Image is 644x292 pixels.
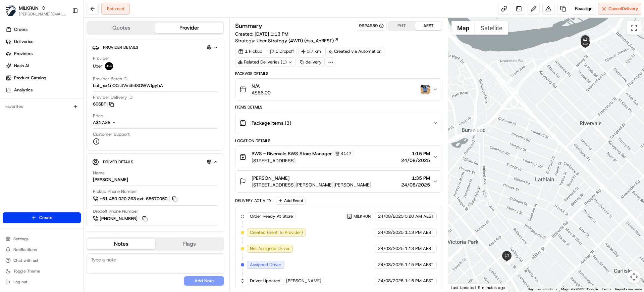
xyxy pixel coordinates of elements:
a: 💻API Documentation [54,95,110,107]
a: Nash AI [3,60,84,71]
a: 📗Knowledge Base [4,95,54,107]
span: N/A [252,83,271,89]
button: Settings [3,234,81,244]
div: 17 [581,43,589,51]
span: Provider [93,55,109,61]
span: Uber [93,63,102,69]
button: Start new chat [114,66,122,74]
div: 📗 [7,98,12,103]
a: Product Catalog [3,73,84,83]
span: Not Assigned Driver [250,246,290,252]
span: BWS - Rivervale BWS Store Manager [252,150,332,157]
button: Show satellite imagery [475,21,508,35]
div: 2 [582,43,589,51]
button: Toggle Theme [3,266,81,276]
span: +61 480 020 263 ext. 65670050 [100,196,167,202]
span: Deliveries [14,39,33,45]
span: Driver Updated [250,278,280,284]
a: Open this area in Google Maps (opens a new window) [450,283,472,292]
span: Product Catalog [14,75,46,81]
div: 9624989 [359,23,384,29]
div: 1 Pickup [235,47,265,56]
div: 💻 [57,98,62,103]
span: Provider Delivery ID [93,94,132,100]
img: 1736555255976-a54dd68f-1ca7-489b-9aae-adbdc363a1c4 [7,64,19,76]
span: Price [93,113,103,119]
div: Favorites [3,101,81,112]
img: Google [450,283,472,292]
input: Clear [17,43,111,50]
button: BWS - Rivervale BWS Store Manager4147[STREET_ADDRESS]1:15 PM24/08/2025 [235,146,442,168]
button: Provider Details [92,42,218,53]
span: 24/08/2025 [401,157,430,164]
a: Powered byPylon [47,114,81,119]
span: Provider Batch ID [93,76,127,82]
button: Quotes [87,23,155,33]
div: delivery [297,57,325,67]
button: [PERSON_NAME][STREET_ADDRESS][PERSON_NAME][PERSON_NAME]1:35 PM24/08/2025 [235,171,442,192]
button: Log out [3,277,81,287]
span: 24/08/2025 [378,262,404,268]
span: Created: [235,31,288,37]
div: 4 [536,64,543,71]
img: Nash [7,7,20,20]
span: Reassign [575,6,592,12]
span: A$17.28 [93,120,110,125]
a: [PHONE_NUMBER] [93,215,149,222]
button: MILKRUNMILKRUN[PERSON_NAME][EMAIL_ADDRESS][DOMAIN_NAME] [3,3,69,19]
div: Location Details [235,138,442,143]
span: Pylon [67,114,81,119]
div: Last Updated: 9 minutes ago [448,283,508,292]
button: Notes [87,239,155,249]
span: Chat with us! [13,258,38,263]
h3: Summary [235,23,262,29]
span: Provider Details [103,45,138,50]
button: [PERSON_NAME][EMAIL_ADDRESS][DOMAIN_NAME] [19,11,67,17]
div: 14 [504,96,512,103]
span: [STREET_ADDRESS] [252,157,354,164]
span: Assigned Driver [250,262,281,268]
a: Orders [3,24,84,35]
a: Uber Strategy (4WD) (dss_AcBEST) [257,37,339,44]
img: MILKRUN [5,5,16,16]
span: 1:15 PM AEST [405,278,433,284]
div: 6 [483,195,490,202]
div: 13 [470,128,477,136]
button: Toggle fullscreen view [627,21,641,35]
span: Analytics [14,87,33,93]
span: Providers [14,51,33,57]
span: Knowledge Base [13,97,51,104]
img: photo_proof_of_delivery image [421,85,430,94]
img: uber-new-logo.jpeg [105,62,113,70]
button: N/AA$86.00photo_proof_of_delivery image [235,79,442,100]
span: 4147 [341,151,352,156]
span: Package Items ( 3 ) [252,120,291,126]
div: 15 [506,76,514,84]
div: 1 [614,23,621,30]
span: Create [39,215,52,221]
span: [PHONE_NUMBER] [100,216,138,222]
button: CancelDelivery [598,3,641,15]
div: 5 [475,125,482,132]
div: We're available if you need us! [23,71,85,76]
div: 12 [485,199,492,206]
a: Created via Automation [325,47,384,56]
button: 606BF [93,101,114,107]
span: Cancel Delivery [608,6,638,12]
div: [PERSON_NAME] [93,177,128,183]
button: Flags [155,239,223,249]
span: [DATE] 1:13 PM [255,31,288,37]
span: [STREET_ADDRESS][PERSON_NAME][PERSON_NAME] [252,181,371,188]
span: Notifications [13,247,37,252]
button: A$17.28 [93,120,152,126]
span: Created (Sent To Provider) [250,230,303,236]
a: +61 480 020 263 ext. 65670050 [93,195,178,203]
button: Provider [155,23,223,33]
div: 1 Dropoff [267,47,297,56]
span: [PERSON_NAME] [252,175,289,181]
span: 1:35 PM [401,175,430,181]
div: 8 [505,256,513,264]
span: 24/08/2025 [378,246,404,252]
